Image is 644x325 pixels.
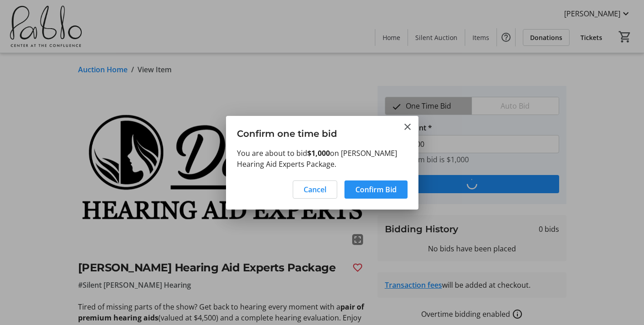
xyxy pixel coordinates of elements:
strong: $1,000 [307,148,330,158]
button: Cancel [293,180,337,199]
h3: Confirm one time bid [226,116,418,147]
span: Confirm Bid [355,184,397,195]
p: You are about to bid on [PERSON_NAME] Hearing Aid Experts Package. [237,148,408,170]
button: Confirm Bid [344,180,408,199]
button: Close [402,121,413,132]
span: Cancel [304,184,326,195]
